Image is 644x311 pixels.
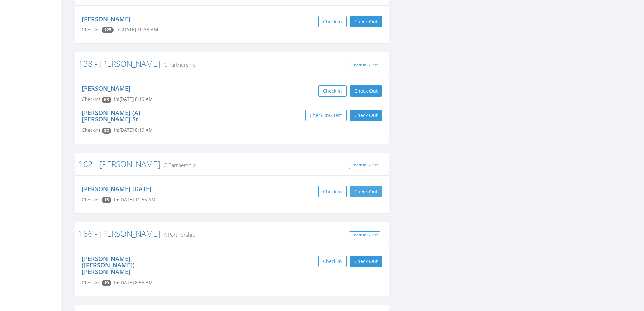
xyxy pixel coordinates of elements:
[160,161,196,169] small: C Partnership
[350,85,382,97] button: Check Out
[318,16,347,27] button: Check in
[82,96,102,102] span: Checkins:
[160,231,195,238] small: A Partnership
[102,27,114,33] span: Checkin count
[114,127,153,133] span: In: [DATE] 8:19 AM
[349,231,380,239] a: Check In Guest
[114,280,153,286] span: In: [DATE] 8:55 AM
[349,62,380,69] a: Check In Guest
[102,280,111,286] span: Checkin count
[350,186,382,197] button: Check Out
[318,256,347,267] button: Check in
[82,109,140,124] a: [PERSON_NAME] (A) [PERSON_NAME] Sr
[82,127,102,133] span: Checkins:
[305,110,347,121] button: Check inGuest
[82,185,151,193] a: [PERSON_NAME] [DATE]
[114,197,156,203] span: In: [DATE] 11:55 AM
[82,254,135,276] a: [PERSON_NAME] ([PERSON_NAME]) [PERSON_NAME]
[116,27,158,33] span: In: [DATE] 10:35 AM
[82,280,102,286] span: Checkins:
[82,197,102,203] span: Checkins:
[102,97,111,103] span: Checkin count
[78,228,160,239] a: 166 - [PERSON_NAME]
[114,96,153,102] span: In: [DATE] 8:19 AM
[349,162,380,169] a: Check In Guest
[102,197,111,203] span: Checkin count
[160,61,196,68] small: C Partnership
[350,16,382,27] button: Check Out
[82,84,130,92] a: [PERSON_NAME]
[318,85,347,97] button: Check in
[78,158,160,170] a: 162 - [PERSON_NAME]
[329,112,342,118] span: Guest
[318,186,347,197] button: Check in
[82,15,130,23] a: [PERSON_NAME]
[350,110,382,121] button: Check Out
[350,256,382,267] button: Check Out
[102,128,111,134] span: Checkin count
[78,58,160,69] a: 138 - [PERSON_NAME]
[82,27,102,33] span: Checkins:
